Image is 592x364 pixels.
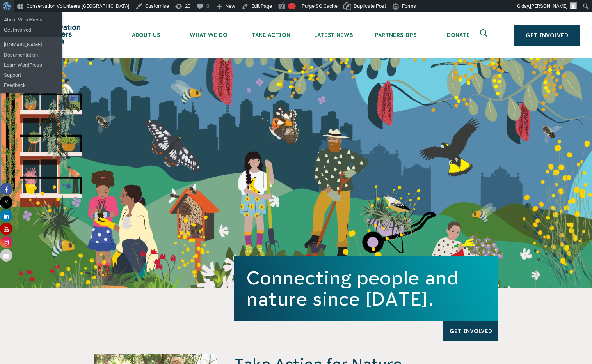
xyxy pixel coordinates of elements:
[115,32,177,38] span: About Us
[480,29,490,42] span: Expand search box
[443,321,498,341] a: Get Involved
[177,32,240,38] span: What We Do
[240,32,302,38] span: Take Action
[177,12,240,58] li: What We Do
[246,267,486,309] h1: Connecting people and nature since [DATE].
[115,12,177,58] li: About Us
[364,32,427,38] span: Partnerships
[427,32,489,38] span: Donate
[290,3,293,9] span: 1
[475,26,494,45] button: Expand search box Close search box
[302,32,364,38] span: Latest News
[240,12,302,58] li: Take Action
[530,3,567,9] span: [PERSON_NAME]
[514,25,580,46] a: Get Involved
